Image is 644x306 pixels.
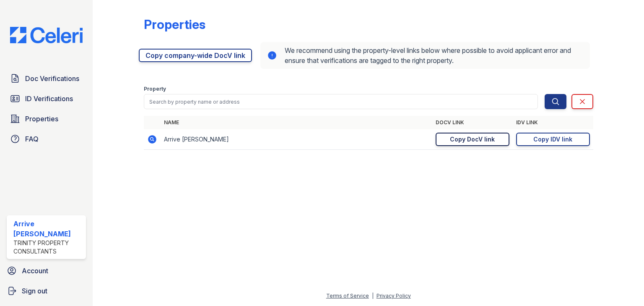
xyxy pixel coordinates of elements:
[144,94,538,109] input: Search by property name or address
[432,116,513,129] th: DocV Link
[25,94,73,104] span: ID Verifications
[3,27,89,43] img: CE_Logo_Blue-a8612792a0a2168367f1c8372b55b34899dd931a85d93a1a3d3e32e68fde9ad4.png
[7,110,86,127] a: Properties
[139,49,252,62] a: Copy company-wide DocV link
[3,262,89,279] a: Account
[513,116,593,129] th: IDV Link
[372,293,374,299] div: |
[3,282,89,299] a: Sign out
[533,135,572,144] div: Copy IDV link
[326,293,369,299] a: Terms of Service
[13,239,83,256] div: Trinity Property Consultants
[516,133,590,146] a: Copy IDV link
[260,42,590,69] div: We recommend using the property-level links below where possible to avoid applicant error and ens...
[161,116,432,129] th: Name
[7,131,86,147] a: FAQ
[22,286,47,296] span: Sign out
[377,293,411,299] a: Privacy Policy
[25,114,58,124] span: Properties
[7,90,86,107] a: ID Verifications
[161,129,432,150] td: Arrive [PERSON_NAME]
[13,219,83,239] div: Arrive [PERSON_NAME]
[450,135,495,144] div: Copy DocV link
[144,17,205,32] div: Properties
[7,70,86,87] a: Doc Verifications
[436,133,509,146] a: Copy DocV link
[25,73,79,84] span: Doc Verifications
[25,134,39,144] span: FAQ
[144,86,166,92] label: Property
[22,266,48,276] span: Account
